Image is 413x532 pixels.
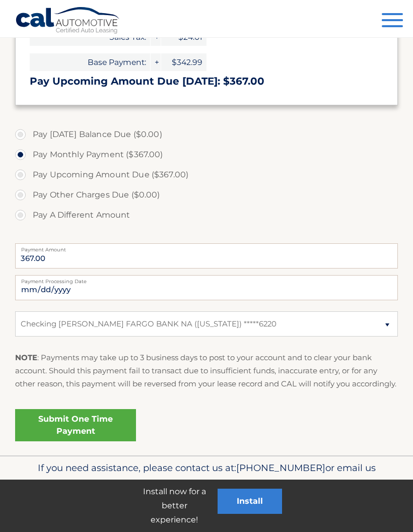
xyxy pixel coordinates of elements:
input: Payment Date [15,275,398,300]
span: [EMAIL_ADDRESS][DOMAIN_NAME] [127,478,295,490]
input: Payment Amount [15,243,398,269]
button: Menu [382,13,403,30]
label: Pay Upcoming Amount Due ($367.00) [15,165,398,185]
p: : Payments may take up to 3 business days to post to your account and to clear your bank account.... [15,351,398,391]
label: Payment Processing Date [15,275,398,283]
strong: NOTE [15,353,37,362]
label: Pay A Different Amount [15,205,398,225]
span: $342.99 [161,53,206,71]
p: Install now for a better experience! [131,485,218,527]
p: If you need assistance, please contact us at: or email us at [15,460,398,492]
button: Install [218,489,282,514]
span: Base Payment: [30,53,150,71]
label: Pay Monthly Payment ($367.00) [15,145,398,165]
span: + [151,53,161,71]
label: Pay [DATE] Balance Due ($0.00) [15,124,398,145]
a: Cal Automotive [15,7,121,36]
label: Payment Amount [15,243,398,251]
a: Submit One Time Payment [15,409,136,441]
h3: Pay Upcoming Amount Due [DATE]: $367.00 [30,75,383,88]
label: Pay Other Charges Due ($0.00) [15,185,398,205]
span: [PHONE_NUMBER] [236,462,325,474]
